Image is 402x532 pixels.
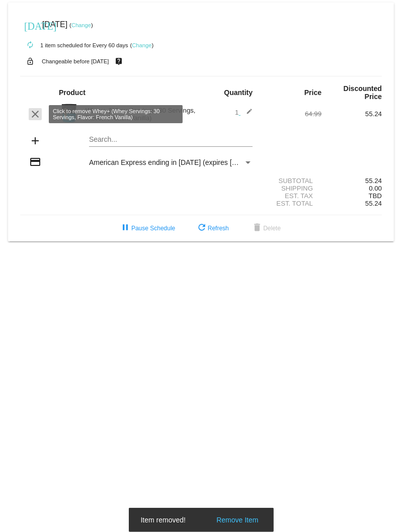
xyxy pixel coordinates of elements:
[89,158,253,166] mat-select: Payment Method
[71,22,91,28] a: Change
[24,55,36,68] mat-icon: lock_open
[261,185,321,192] div: Shipping
[113,55,125,68] mat-icon: live_help
[119,222,131,234] mat-icon: pause
[141,515,262,525] simple-snack-bar: Item removed!
[24,39,36,51] mat-icon: autorenew
[243,219,289,237] button: Delete
[89,136,253,144] input: Search...
[251,225,281,232] span: Delete
[196,222,208,234] mat-icon: refresh
[29,108,41,120] mat-icon: clear
[20,42,128,48] small: 1 item scheduled for Every 60 days
[132,42,151,48] a: Change
[321,110,382,118] div: 55.24
[59,88,86,97] strong: Product
[42,58,109,64] small: Changeable before [DATE]
[81,107,201,122] div: Whey+ (Whey Servings: 30 Servings, Flavor: French Vanilla)
[29,156,41,168] mat-icon: credit_card
[304,88,321,97] strong: Price
[130,42,154,48] small: ( )
[213,515,261,525] button: Remove Item
[24,19,36,31] mat-icon: [DATE]
[365,200,382,207] span: 55.24
[369,185,382,192] span: 0.00
[59,103,79,123] img: Image-1-Carousel-Whey-2lb-Vanilla-no-badge-Transp.png
[261,177,321,185] div: Subtotal
[261,192,321,200] div: Est. Tax
[235,109,253,116] span: 1
[119,225,175,232] span: Pause Schedule
[369,192,382,200] span: TBD
[261,110,321,118] div: 64.99
[188,219,237,237] button: Refresh
[69,22,93,28] small: ( )
[111,219,183,237] button: Pause Schedule
[261,200,321,207] div: Est. Total
[251,222,263,234] mat-icon: delete
[344,84,382,101] strong: Discounted Price
[240,108,253,120] mat-icon: edit
[196,225,229,232] span: Refresh
[29,135,41,147] mat-icon: add
[89,158,308,166] span: American Express ending in [DATE] (expires [CREDIT_CARD_DATA])
[224,88,253,97] strong: Quantity
[321,177,382,185] div: 55.24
